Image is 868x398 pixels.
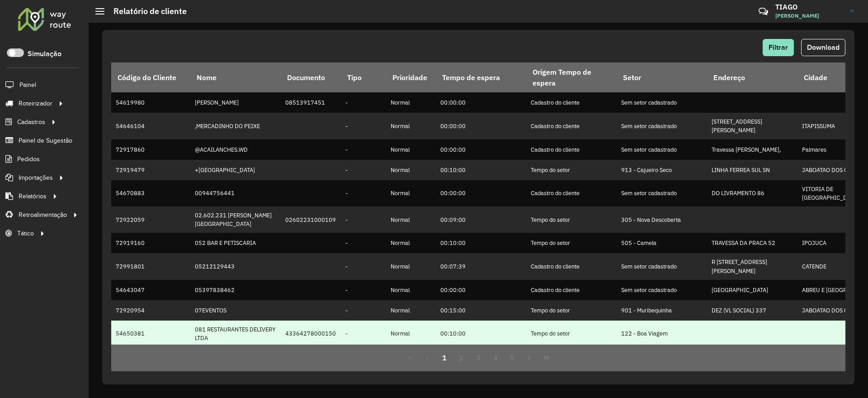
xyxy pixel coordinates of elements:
td: 00:10:00 [436,321,526,347]
td: - [341,92,386,113]
span: Tático [17,229,34,238]
td: [PERSON_NAME] [190,92,281,113]
td: 052 BAR E PETISCARIA [190,233,281,253]
span: Retroalimentação [19,210,67,220]
a: Contato Rápido [754,2,773,21]
td: 00:00:00 [436,92,526,113]
td: [GEOGRAPHIC_DATA] [707,280,797,300]
th: Documento [281,62,341,92]
td: Sem setor cadastrado [617,92,707,113]
td: 02602231000109 [281,206,341,233]
td: Normal [386,233,436,253]
span: Painel [19,80,36,90]
td: 05397838462 [190,280,281,300]
td: Cadastro do cliente [526,180,617,206]
span: Painel de Sugestão [19,136,72,145]
td: 00:15:00 [436,300,526,321]
span: Relatórios [19,192,47,201]
td: 00:10:00 [436,160,526,180]
td: 00:07:39 [436,253,526,279]
td: 122 - Boa Viagem [617,321,707,347]
td: 54643047 [111,280,190,300]
td: 72991801 [111,253,190,279]
td: 72919160 [111,233,190,253]
span: Download [807,43,840,51]
span: Pedidos [17,154,40,164]
label: Simulação [28,48,61,59]
td: Tempo do setor [526,160,617,180]
th: Prioridade [386,62,436,92]
td: 00944756441 [190,180,281,206]
td: Normal [386,160,436,180]
td: 00:00:00 [436,113,526,139]
td: Normal [386,300,436,321]
td: 72917860 [111,139,190,160]
span: [PERSON_NAME] [775,12,843,20]
td: @ACAILANCHES.WD [190,139,281,160]
td: Cadastro do cliente [526,139,617,160]
td: 72920954 [111,300,190,321]
td: Sem setor cadastrado [617,180,707,206]
td: ,MERCADINHO DO PEIXE [190,113,281,139]
td: 913 - Cajueiro Seco [617,160,707,180]
td: - [341,300,386,321]
td: Tempo do setor [526,206,617,233]
th: Código do Cliente [111,62,190,92]
td: Cadastro do cliente [526,113,617,139]
td: Normal [386,253,436,279]
td: Tempo do setor [526,300,617,321]
td: 00:10:00 [436,233,526,253]
td: 00:00:00 [436,139,526,160]
td: LINHA FERREA SUL SN [707,160,797,180]
button: 4 [487,349,504,366]
td: DEZ (VL SOCIAL) 337 [707,300,797,321]
td: Tempo do setor [526,321,617,347]
td: 72922059 [111,206,190,233]
button: 1 [436,349,453,366]
button: 3 [470,349,487,366]
td: Normal [386,113,436,139]
h3: TIAGO [775,3,843,11]
td: 00:00:00 [436,280,526,300]
td: DO LIVRAMENTO 86 [707,180,797,206]
td: - [341,233,386,253]
td: 54650381 [111,321,190,347]
button: 5 [504,349,521,366]
td: Normal [386,206,436,233]
td: Cadastro do cliente [526,92,617,113]
span: Importações [19,173,53,182]
td: 00:00:00 [436,180,526,206]
span: Roteirizador [19,99,52,108]
td: 07EVENTOS [190,300,281,321]
td: 54670883 [111,180,190,206]
td: 505 - Camela [617,233,707,253]
td: 00:09:00 [436,206,526,233]
td: 02.602.231 [PERSON_NAME][GEOGRAPHIC_DATA] [190,206,281,233]
button: Filtrar [763,39,794,56]
td: 081 RESTAURANTES DELIVERY LTDA [190,321,281,347]
td: 72919479 [111,160,190,180]
td: 901 - Muribequinha [617,300,707,321]
td: Sem setor cadastrado [617,280,707,300]
td: Cadastro do cliente [526,280,617,300]
span: Cadastros [17,117,45,127]
td: - [341,280,386,300]
th: Tipo [341,62,386,92]
button: Last Page [538,349,555,366]
td: - [341,180,386,206]
td: 54646104 [111,113,190,139]
td: 54619980 [111,92,190,113]
button: Next Page [521,349,538,366]
td: Sem setor cadastrado [617,139,707,160]
td: +[GEOGRAPHIC_DATA] [190,160,281,180]
td: 08513917451 [281,92,341,113]
td: Tempo do setor [526,233,617,253]
td: Sem setor cadastrado [617,253,707,279]
th: Nome [190,62,281,92]
td: 305 - Nova Descoberta [617,206,707,233]
th: Origem Tempo de espera [526,62,617,92]
td: Normal [386,92,436,113]
td: - [341,113,386,139]
td: TRAVESSA DA PRACA 52 [707,233,797,253]
td: Normal [386,180,436,206]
